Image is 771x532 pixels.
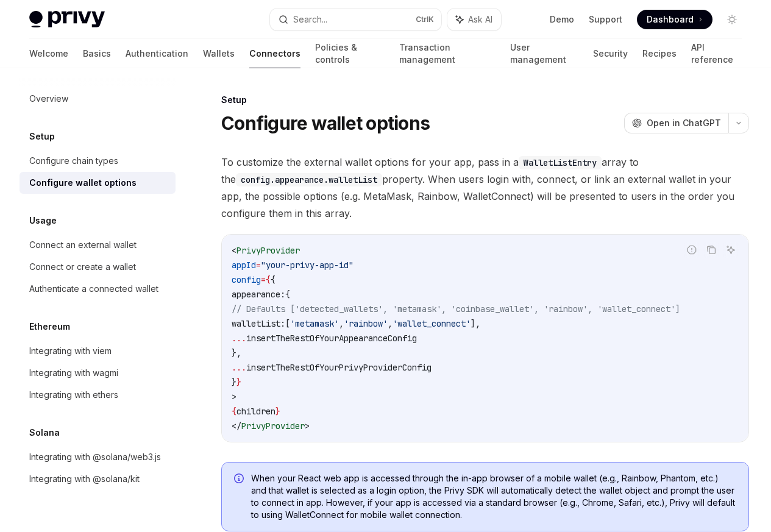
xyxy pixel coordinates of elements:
div: Search... [293,12,327,27]
span: 'wallet_connect' [393,318,471,329]
span: > [232,391,236,402]
span: [ [285,318,290,329]
code: config.appearance.walletList [236,173,382,186]
a: Security [593,39,628,68]
span: 'rainbow' [344,318,388,329]
span: > [305,420,310,431]
div: Setup [221,94,749,106]
button: Report incorrect code [684,242,700,258]
a: Integrating with @solana/kit [20,468,176,490]
span: < [232,245,236,256]
button: Ask AI [447,9,501,30]
a: User management [510,39,578,68]
a: Authentication [126,39,188,68]
h1: Configure wallet options [221,112,430,134]
a: Demo [550,13,574,26]
span: </ [232,420,241,431]
span: { [232,406,236,417]
button: Ask AI [723,242,739,258]
a: Basics [83,39,111,68]
span: = [261,274,266,285]
a: API reference [691,39,742,68]
a: Integrating with ethers [20,384,176,406]
span: ... [232,333,246,344]
span: "your-privy-app-id" [261,260,354,271]
svg: Info [234,473,246,486]
div: Integrating with ethers [29,388,118,402]
span: appearance: [232,289,285,300]
span: // Defaults ['detected_wallets', 'metamask', 'coinbase_wallet', 'rainbow', 'wallet_connect'] [232,303,680,314]
a: Dashboard [637,10,712,29]
a: Welcome [29,39,68,68]
span: = [256,260,261,271]
a: Integrating with wagmi [20,362,176,384]
span: PrivyProvider [241,420,305,431]
a: Integrating with viem [20,340,176,362]
span: Dashboard [647,13,694,26]
span: When your React web app is accessed through the in-app browser of a mobile wallet (e.g., Rainbow,... [251,472,736,521]
button: Toggle dark mode [722,10,742,29]
span: { [271,274,275,285]
span: walletList: [232,318,285,329]
span: Ask AI [468,13,492,26]
a: Support [589,13,622,26]
span: appId [232,260,256,271]
div: Integrating with @solana/kit [29,472,140,486]
a: Wallets [203,39,235,68]
span: 'metamask' [290,318,339,329]
a: Transaction management [399,39,496,68]
div: Integrating with wagmi [29,366,118,380]
h5: Usage [29,213,57,228]
div: Configure wallet options [29,176,137,190]
span: To customize the external wallet options for your app, pass in a array to the property. When user... [221,154,749,222]
div: Connect or create a wallet [29,260,136,274]
a: Connectors [249,39,300,68]
div: Overview [29,91,68,106]
h5: Solana [29,425,60,440]
button: Copy the contents from the code block [703,242,719,258]
h5: Setup [29,129,55,144]
span: insertTheRestOfYourPrivyProviderConfig [246,362,432,373]
span: , [388,318,393,329]
h5: Ethereum [29,319,70,334]
button: Search...CtrlK [270,9,441,30]
span: ], [471,318,480,329]
div: Authenticate a connected wallet [29,282,158,296]
span: children [236,406,275,417]
a: Recipes [642,39,677,68]
span: Open in ChatGPT [647,117,721,129]
a: Integrating with @solana/web3.js [20,446,176,468]
div: Integrating with @solana/web3.js [29,450,161,464]
a: Overview [20,88,176,110]
span: ... [232,362,246,373]
a: Configure wallet options [20,172,176,194]
span: Ctrl K [416,15,434,24]
span: }, [232,347,241,358]
span: } [275,406,280,417]
div: Configure chain types [29,154,118,168]
span: , [339,318,344,329]
a: Connect or create a wallet [20,256,176,278]
code: WalletListEntry [519,156,602,169]
span: } [236,377,241,388]
div: Connect an external wallet [29,238,137,252]
button: Open in ChatGPT [624,113,728,133]
span: } [232,377,236,388]
span: { [285,289,290,300]
span: config [232,274,261,285]
a: Connect an external wallet [20,234,176,256]
a: Configure chain types [20,150,176,172]
a: Authenticate a connected wallet [20,278,176,300]
img: light logo [29,11,105,28]
span: { [266,274,271,285]
span: insertTheRestOfYourAppearanceConfig [246,333,417,344]
a: Policies & controls [315,39,385,68]
div: Integrating with viem [29,344,112,358]
span: PrivyProvider [236,245,300,256]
